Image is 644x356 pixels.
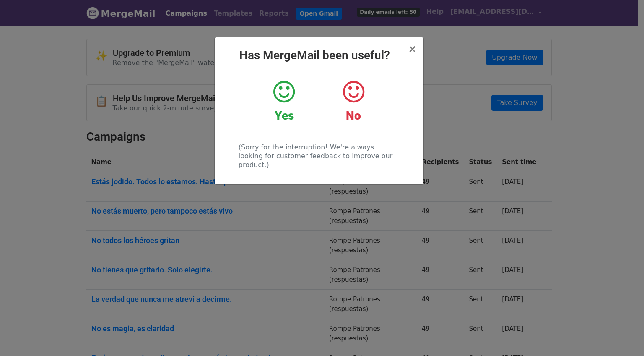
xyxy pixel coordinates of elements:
h2: Has MergeMail been useful? [221,48,417,63]
p: (Sorry for the interruption! We're always looking for customer feedback to improve our product.) [239,143,399,169]
strong: No [346,109,361,123]
button: Close [408,44,416,54]
a: No [325,79,382,123]
a: Yes [256,79,312,123]
span: × [408,43,416,55]
strong: Yes [275,109,294,123]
